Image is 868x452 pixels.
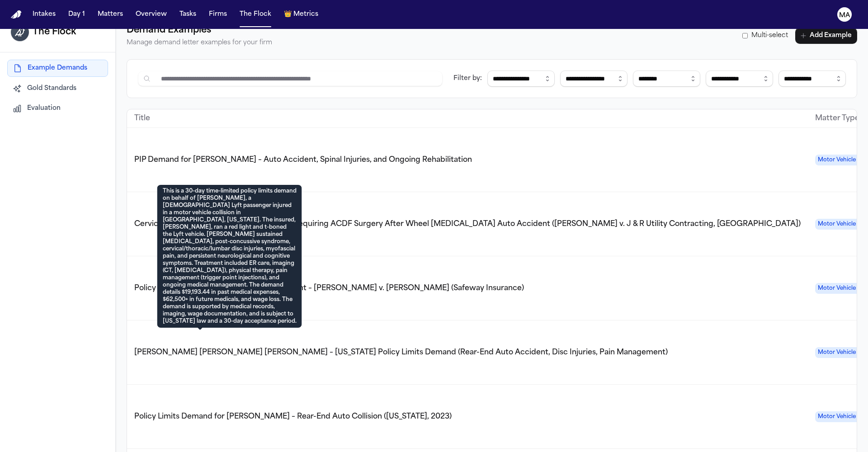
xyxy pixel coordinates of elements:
[453,74,482,83] div: Filter by:
[236,6,275,23] button: The Flock
[157,185,302,328] div: This is a 30-day time-limited policy limits demand on behalf of [PERSON_NAME], a [DEMOGRAPHIC_DAT...
[280,6,322,23] button: crownMetrics
[176,6,200,23] button: Tasks
[129,155,472,165] button: PIP Demand for [PERSON_NAME] – Auto Accident, Spinal Injuries, and Ongoing Rehabilitation
[134,349,668,356] span: [PERSON_NAME] [PERSON_NAME] [PERSON_NAME] – [US_STATE] Policy Limits Demand (Rear-End Auto Accide...
[11,10,22,19] img: Finch Logo
[94,6,127,23] button: Matters
[28,64,87,73] span: Example Demands
[205,6,231,23] button: Firms
[27,104,61,113] span: Evaluation
[129,283,524,294] button: Policy Limits Demand for T-Bone Auto Accident – [PERSON_NAME] v. [PERSON_NAME] (Safeway Insurance)
[7,80,108,97] button: Gold Standards
[65,6,89,23] button: Day 1
[795,28,857,44] button: Add Example
[751,31,788,40] span: Multi-select
[11,10,22,19] a: Home
[134,156,472,164] span: PIP Demand for [PERSON_NAME] – Auto Accident, Spinal Injuries, and Ongoing Rehabilitation
[134,221,801,228] span: Cervical and [MEDICAL_DATA] Disc Injuries Requiring ACDF Surgery After Wheel [MEDICAL_DATA] Auto ...
[7,100,108,117] button: Evaluation
[134,413,452,420] span: Policy Limits Demand for [PERSON_NAME] – Rear-End Auto Collision ([US_STATE], 2023)
[29,6,59,23] button: Intakes
[33,25,76,39] h1: The Flock
[7,60,108,77] button: Example Demands
[129,347,668,358] button: [PERSON_NAME] [PERSON_NAME] [PERSON_NAME] – [US_STATE] Policy Limits Demand (Rear-End Auto Accide...
[127,38,272,48] p: Manage demand letter examples for your firm
[127,23,272,38] h1: Demand Examples
[742,33,748,38] input: Multi-select
[134,113,801,124] div: Title
[132,6,170,23] button: Overview
[129,411,452,422] button: Policy Limits Demand for [PERSON_NAME] – Rear-End Auto Collision ([US_STATE], 2023)
[27,84,76,93] span: Gold Standards
[134,285,524,292] span: Policy Limits Demand for T-Bone Auto Accident – [PERSON_NAME] v. [PERSON_NAME] (Safeway Insurance)
[129,219,801,230] button: Cervical and [MEDICAL_DATA] Disc Injuries Requiring ACDF Surgery After Wheel [MEDICAL_DATA] Auto ...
